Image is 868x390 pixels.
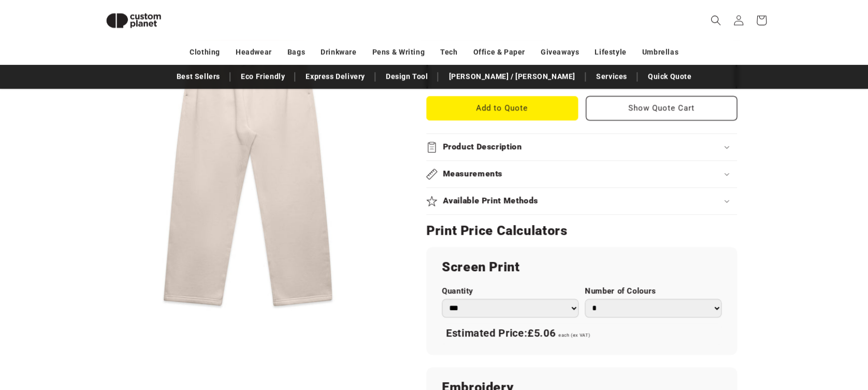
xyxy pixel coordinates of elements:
[527,327,555,339] span: £5.06
[426,222,737,239] h2: Print Price Calculators
[236,43,272,61] a: Headwear
[442,323,721,344] div: Estimated Price:
[442,286,578,296] label: Quantity
[443,67,580,86] a: [PERSON_NAME] / [PERSON_NAME]
[300,67,370,86] a: Express Delivery
[595,43,626,61] a: Lifestyle
[236,67,290,86] a: Eco Friendly
[443,169,503,179] h2: Measurements
[426,96,578,120] : Add to Quote
[443,142,522,152] h2: Product Description
[171,67,225,86] a: Best Sellers
[97,4,170,37] img: Custom Planet
[642,43,678,61] a: Umbrellas
[558,332,590,338] span: each (ex VAT)
[426,188,737,214] summary: Available Print Methods
[321,43,356,61] a: Drinkware
[190,43,220,61] a: Clothing
[541,43,579,61] a: Giveaways
[643,67,697,86] a: Quick Quote
[426,134,737,160] summary: Product Description
[704,9,727,32] summary: Search
[591,67,632,86] a: Services
[440,43,457,61] a: Tech
[97,16,400,319] media-gallery: Gallery Viewer
[372,43,425,61] a: Pens & Writing
[287,43,305,61] a: Bags
[443,196,539,206] h2: Available Print Methods
[473,43,525,61] a: Office & Paper
[695,278,868,390] iframe: Chat Widget
[585,286,721,296] label: Number of Colours
[426,161,737,187] summary: Measurements
[381,67,433,86] a: Design Tool
[586,96,737,120] button: Show Quote Cart
[442,259,721,275] h2: Screen Print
